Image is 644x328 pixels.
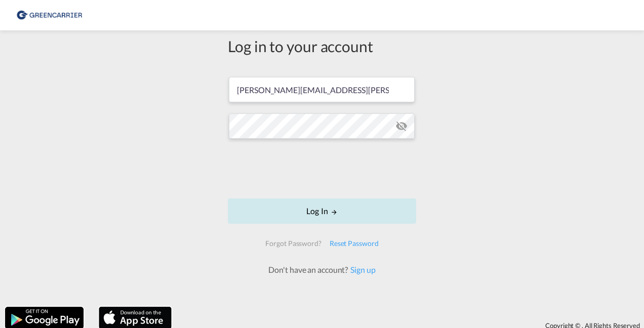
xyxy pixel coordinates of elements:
button: LOGIN [228,198,416,224]
div: Log in to your account [228,35,416,57]
img: 8cf206808afe11efa76fcd1e3d746489.png [15,4,84,27]
input: Enter email/phone number [229,77,415,102]
div: Reset Password [326,234,383,253]
div: Don't have an account? [257,264,386,275]
a: Sign up [348,265,375,274]
iframe: reCAPTCHA [245,149,399,188]
div: Forgot Password? [261,234,325,253]
md-icon: icon-eye-off [395,120,408,132]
